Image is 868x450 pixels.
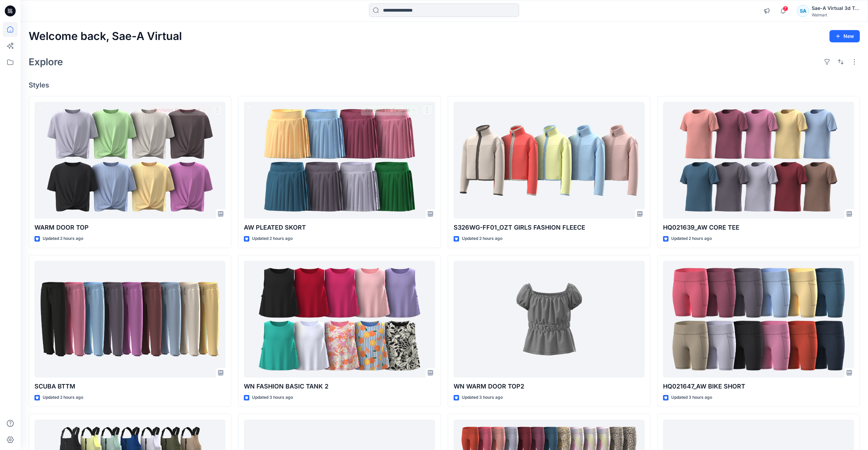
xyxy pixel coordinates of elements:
a: WN WARM DOOR TOP2 [454,261,645,378]
p: Updated 2 hours ago [43,235,83,242]
h2: Explore [29,56,63,67]
a: HQ021639_AW CORE TEE [663,102,854,219]
h4: Styles [29,81,860,89]
p: SCUBA BTTM [34,382,225,391]
p: Updated 3 hours ago [671,394,712,401]
p: Updated 2 hours ago [43,394,83,401]
a: WN FASHION BASIC TANK 2 [244,261,435,378]
p: Updated 3 hours ago [462,394,503,401]
button: New [829,30,860,42]
p: AW PLEATED SKORT [244,223,435,232]
div: Sae-A Virtual 3d Team [812,4,859,12]
h2: Welcome back, Sae-A Virtual [29,30,182,43]
a: HQ021647_AW BIKE SHORT [663,261,854,378]
p: Updated 2 hours ago [462,235,502,242]
span: 7 [783,6,788,11]
p: S326WG-FF01_OZT GIRLS FASHION FLEECE [454,223,645,232]
p: HQ021639_AW CORE TEE [663,223,854,232]
p: WN WARM DOOR TOP2 [454,382,645,391]
div: SA [797,5,809,17]
a: S326WG-FF01_OZT GIRLS FASHION FLEECE [454,102,645,219]
a: WARM DOOR TOP [34,102,225,219]
p: WARM DOOR TOP [34,223,225,232]
p: WN FASHION BASIC TANK 2 [244,382,435,391]
p: Updated 3 hours ago [252,394,293,401]
a: AW PLEATED SKORT [244,102,435,219]
p: HQ021647_AW BIKE SHORT [663,382,854,391]
a: SCUBA BTTM [34,261,225,378]
div: Walmart [812,12,859,17]
p: Updated 2 hours ago [671,235,712,242]
p: Updated 2 hours ago [252,235,293,242]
